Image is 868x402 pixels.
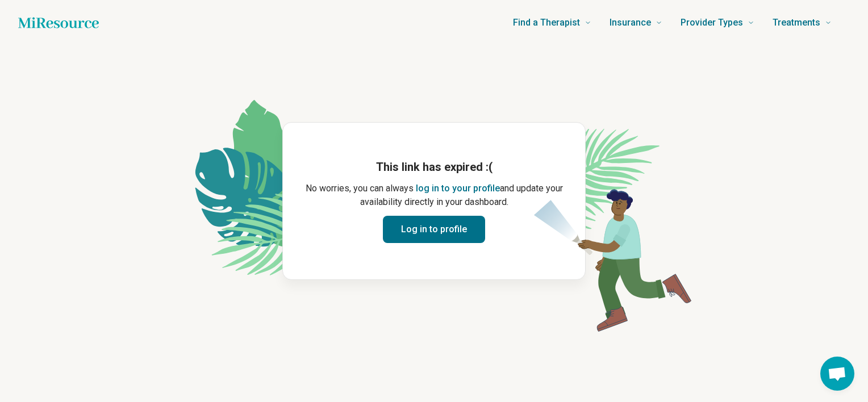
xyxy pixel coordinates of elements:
p: No worries, you can always and update your availability directly in your dashboard. [301,182,567,209]
span: Find a Therapist [513,15,580,31]
button: log in to your profile [416,182,500,195]
h1: This link has expired :( [301,159,567,175]
span: Provider Types [681,15,743,31]
a: Home page [18,11,99,34]
button: Log in to profile [383,216,485,243]
span: Treatments [773,15,820,31]
div: Open chat [820,357,854,391]
span: Insurance [610,15,651,31]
